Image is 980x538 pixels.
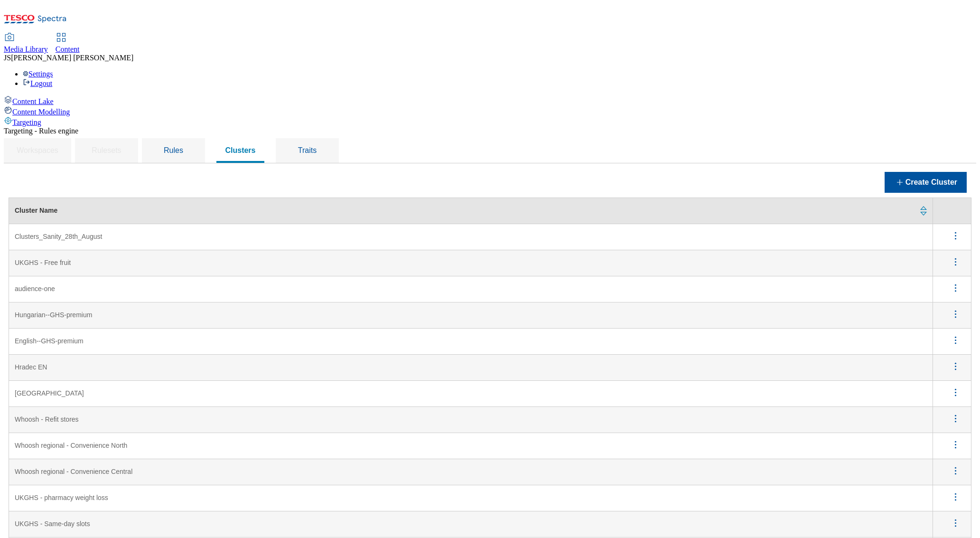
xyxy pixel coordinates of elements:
[23,79,52,87] a: Logout
[4,127,976,135] div: Targeting - Rules engine
[9,485,933,511] td: UKGHS - pharmacy weight loss
[950,308,961,320] svg: menus
[9,381,933,407] td: [GEOGRAPHIC_DATA]
[950,334,961,346] svg: menus
[4,34,48,54] a: Media Library
[950,387,961,398] svg: menus
[9,407,933,433] td: Whoosh - Refit stores
[9,276,933,302] td: audience-one
[225,146,255,154] span: Clusters
[11,54,133,62] span: [PERSON_NAME] [PERSON_NAME]
[950,282,961,294] svg: menus
[950,491,961,503] svg: menus
[12,108,70,116] span: Content Modelling
[4,45,48,53] span: Media Library
[9,459,933,485] td: Whoosh regional - Convenience Central
[950,413,961,425] svg: menus
[164,146,183,154] span: Rules
[950,439,961,451] svg: menus
[9,329,933,355] td: English--GHS-premium
[15,207,914,215] div: Cluster Name
[9,224,933,250] td: Clusters_Sanity_28th_August
[4,116,976,127] a: Targeting
[12,97,54,105] span: Content Lake
[4,95,976,106] a: Content Lake
[9,302,933,329] td: Hungarian--GHS-premium
[950,230,961,242] svg: menus
[298,146,317,154] span: Traits
[23,70,53,78] a: Settings
[12,118,41,126] span: Targeting
[9,355,933,381] td: Hradec EN
[885,172,967,193] button: Create Cluster
[950,360,961,372] svg: menus
[4,54,11,62] span: JS
[56,34,80,54] a: Content
[950,256,961,268] svg: menus
[56,45,80,53] span: Content
[9,511,933,538] td: UKGHS - Same-day slots
[9,250,933,276] td: UKGHS - Free fruit
[950,465,961,477] svg: menus
[4,106,976,116] a: Content Modelling
[950,517,961,529] svg: menus
[9,433,933,459] td: Whoosh regional - Convenience North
